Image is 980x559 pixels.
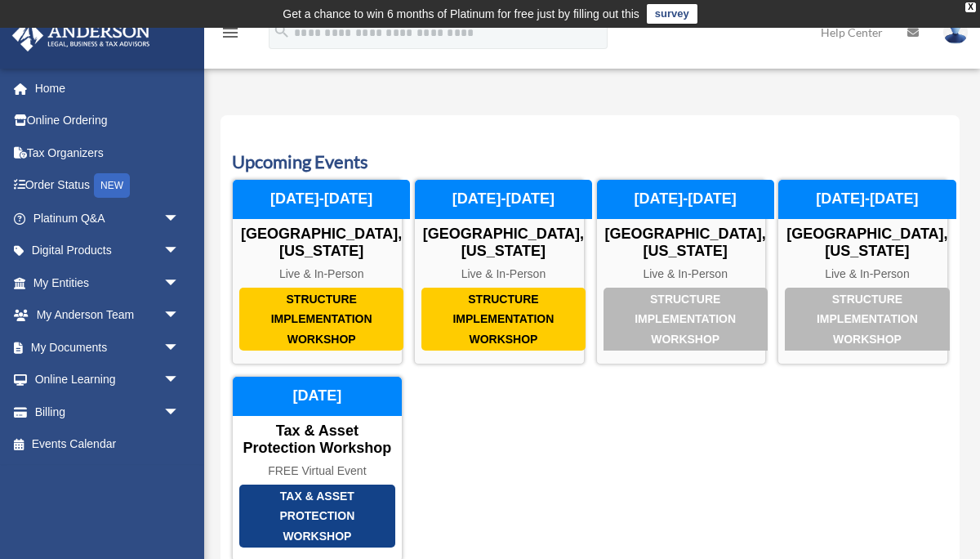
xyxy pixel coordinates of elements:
div: Live & In-Person [233,267,410,281]
a: menu [220,29,240,42]
a: My Anderson Teamarrow_drop_down [11,299,204,332]
a: Online Learningarrow_drop_down [11,364,204,396]
a: Structure Implementation Workshop [GEOGRAPHIC_DATA], [US_STATE] Live & In-Person [DATE]-[DATE] [596,179,767,364]
a: Structure Implementation Workshop [GEOGRAPHIC_DATA], [US_STATE] Live & In-Person [DATE]-[DATE] [777,179,948,364]
span: arrow_drop_down [163,235,196,268]
span: arrow_drop_down [163,299,196,333]
div: Live & In-Person [778,267,955,281]
div: [DATE]-[DATE] [597,180,774,219]
div: Structure Implementation Workshop [421,288,586,351]
h3: Upcoming Events [232,150,948,175]
img: Anderson Advisors Platinum Portal [7,20,155,51]
a: Digital Productsarrow_drop_down [11,235,204,267]
a: My Entitiesarrow_drop_down [11,266,204,299]
span: arrow_drop_down [163,331,196,364]
div: Tax & Asset Protection Workshop [239,485,395,548]
div: [GEOGRAPHIC_DATA], [US_STATE] [415,226,592,261]
a: Online Ordering [11,105,204,137]
a: My Documentsarrow_drop_down [11,331,204,364]
i: search [273,22,291,40]
span: arrow_drop_down [163,202,196,235]
div: [GEOGRAPHIC_DATA], [US_STATE] [597,226,774,261]
div: Tax & Asset Protection Workshop [233,423,402,458]
a: Platinum Q&Aarrow_drop_down [11,202,204,235]
div: [DATE]-[DATE] [415,180,592,219]
div: FREE Virtual Event [233,464,402,478]
img: User Pic [943,20,968,44]
a: Events Calendar [11,428,196,461]
span: arrow_drop_down [163,266,196,300]
div: [GEOGRAPHIC_DATA], [US_STATE] [233,226,410,261]
div: [DATE]-[DATE] [233,180,410,219]
div: NEW [94,173,130,198]
a: Home [11,72,204,105]
div: Structure Implementation Workshop [785,288,949,351]
div: Live & In-Person [415,267,592,281]
a: Order StatusNEW [11,169,204,203]
a: Billingarrow_drop_down [11,396,204,428]
a: Tax Organizers [11,136,204,169]
div: close [965,2,976,12]
div: Get a chance to win 6 months of Platinum for free just by filling out this [283,4,639,24]
div: Structure Implementation Workshop [604,288,768,351]
div: Structure Implementation Workshop [239,288,403,351]
i: menu [220,23,240,42]
div: Live & In-Person [597,267,774,281]
a: Structure Implementation Workshop [GEOGRAPHIC_DATA], [US_STATE] Live & In-Person [DATE]-[DATE] [414,179,585,364]
a: survey [647,4,697,24]
div: [DATE] [233,377,402,416]
a: Structure Implementation Workshop [GEOGRAPHIC_DATA], [US_STATE] Live & In-Person [DATE]-[DATE] [232,179,403,364]
span: arrow_drop_down [163,396,196,429]
div: [DATE]-[DATE] [778,180,955,219]
div: [GEOGRAPHIC_DATA], [US_STATE] [778,226,955,261]
span: arrow_drop_down [163,364,196,397]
